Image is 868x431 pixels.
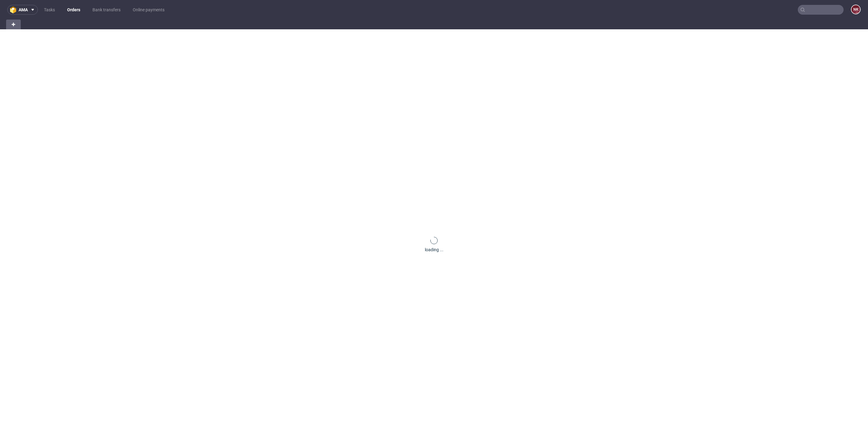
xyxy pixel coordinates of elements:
figcaption: NK [852,5,860,14]
img: logo [10,6,19,13]
a: Online payments [129,5,168,15]
a: Tasks [40,5,59,15]
a: Orders [63,5,84,15]
button: ama [7,5,38,15]
span: ama [19,8,28,12]
a: Bank transfers [89,5,124,15]
div: loading ... [425,247,443,253]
